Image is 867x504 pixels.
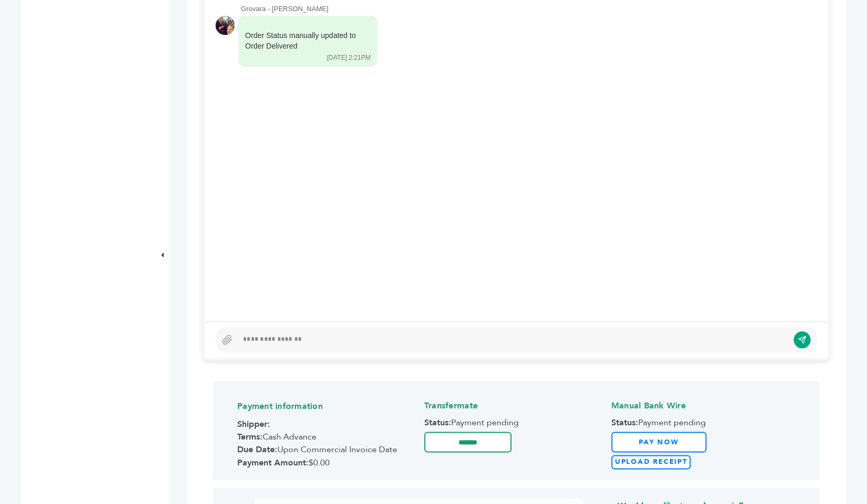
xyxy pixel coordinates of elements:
h4: Transfermate [424,392,609,417]
label: Upload Receipt [611,455,691,469]
span: Cash Advance [237,431,422,443]
h4: Manual Bank Wire [611,392,796,417]
strong: Payment Amount: [237,457,309,469]
strong: Due Date: [237,444,277,455]
span: $0.00 [237,457,422,469]
div: [DATE] 2:21PM [327,53,370,62]
a: Pay Now [611,432,706,452]
strong: Status: [611,417,638,428]
span: Payment pending [611,417,796,428]
div: Order Status manually updated to Order Delivered [245,31,356,51]
span: Upon Commercial Invoice Date [237,444,422,455]
span: Payment pending [424,417,609,428]
div: Grovara - [PERSON_NAME] [241,4,817,14]
strong: Shipper: [237,418,270,430]
h4: Payment information [237,393,422,417]
strong: Terms: [237,431,263,443]
strong: Status: [424,417,451,428]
